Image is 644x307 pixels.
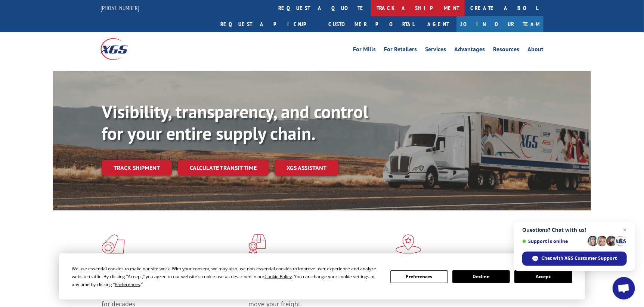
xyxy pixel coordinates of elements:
span: Chat with XGS Customer Support [542,255,617,262]
a: Services [425,46,446,55]
span: Support is online [522,238,585,244]
div: We use essential cookies to make our site work. With your consent, we may also use non-essential ... [72,265,381,288]
a: About [527,46,544,55]
a: XGS ASSISTANT [275,160,338,176]
b: Visibility, transparency, and control for your entire supply chain. [102,100,368,145]
a: Customer Portal [323,16,420,32]
div: Cookie Consent Prompt [59,253,585,300]
div: Open chat [613,277,635,300]
a: Resources [493,46,519,55]
img: xgs-icon-flagship-distribution-model-red [396,234,421,254]
a: Track shipment [102,160,172,176]
button: Preferences [390,270,448,283]
a: [PHONE_NUMBER] [100,4,139,12]
span: Close chat [620,225,629,234]
img: xgs-icon-focused-on-flooring-red [248,234,266,254]
button: Accept [514,270,572,283]
a: Join Our Team [456,16,544,32]
a: Calculate transit time [178,160,269,176]
a: Advantages [454,46,485,55]
span: Questions? Chat with us! [522,227,627,233]
img: xgs-icon-total-supply-chain-intelligence-red [102,234,125,254]
span: Preferences [115,281,140,288]
div: Chat with XGS Customer Support [522,252,627,266]
span: Cookie Policy [264,273,292,280]
a: Agent [420,16,456,32]
a: For Mills [353,46,376,55]
button: Decline [452,270,510,283]
a: For Retailers [384,46,417,55]
a: Request a pickup [215,16,323,32]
